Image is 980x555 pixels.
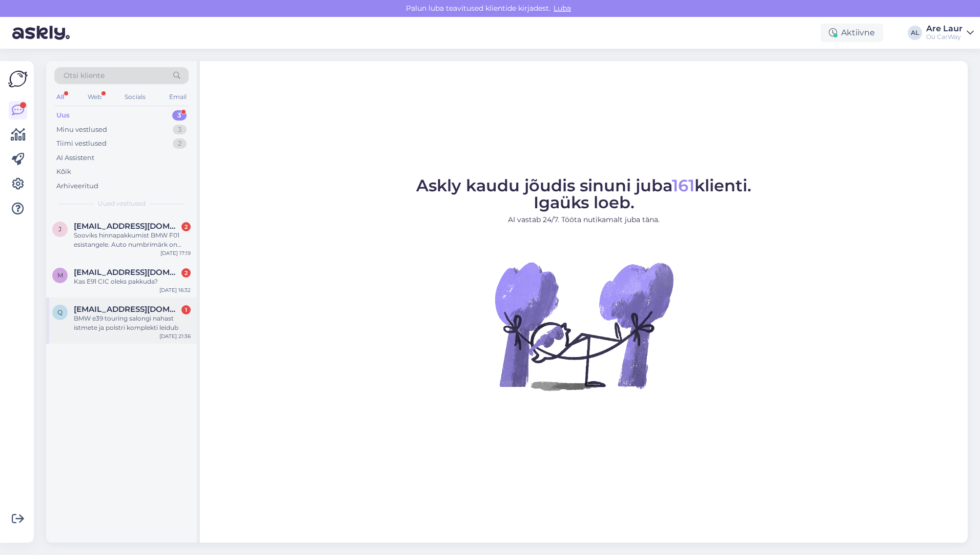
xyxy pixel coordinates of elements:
span: M [57,271,63,279]
div: 2 [173,138,187,149]
div: Minu vestlused [56,125,107,135]
span: J [58,225,62,233]
span: qlimaxtix@gmail.com [74,305,180,314]
div: 2 [181,222,191,231]
span: Jogilakristiina@gmail.com [74,222,180,231]
span: Askly kaudu jõudis sinuni juba klienti. Igaüks loeb. [416,175,751,212]
div: Kas E91 CIC oleks pakkuda? [74,277,191,286]
div: Socials [122,90,148,104]
a: Are LaurOü CarWay [926,25,974,41]
div: Arhiveeritud [56,181,98,191]
div: Aktiivne [821,24,883,42]
p: AI vastab 24/7. Tööta nutikamalt juba täna. [416,214,751,225]
img: Askly Logo [8,69,28,89]
div: Tiimi vestlused [56,138,107,149]
span: 161 [672,175,695,195]
img: No Chat active [492,233,676,418]
div: Oü CarWay [926,33,963,41]
div: AI Assistent [56,153,94,163]
div: 1 [181,305,191,314]
div: [DATE] 16:32 [159,286,191,294]
div: All [54,90,66,104]
div: Web [86,90,104,104]
div: Uus [56,110,70,121]
div: Email [167,90,189,104]
div: 2 [181,268,191,278]
div: [DATE] 17:19 [160,249,191,257]
div: BMW e39 touring salongi nahast istmete ja polstri komplekti leidub [74,314,191,332]
div: 3 [172,110,187,121]
span: q [57,308,63,316]
div: [DATE] 21:36 [159,332,191,340]
div: AL [908,26,922,40]
span: Uued vestlused [98,199,146,208]
span: Maarjavh@gmail.com [74,268,180,277]
div: 3 [173,125,187,135]
span: Luba [550,4,574,13]
span: Otsi kliente [64,70,105,81]
div: Kõik [56,167,71,177]
div: Are Laur [926,25,963,33]
div: Sooviks hinnapakkumist BMW F01 esistangele. Auto numbrimärk on 052DCF [74,231,191,249]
